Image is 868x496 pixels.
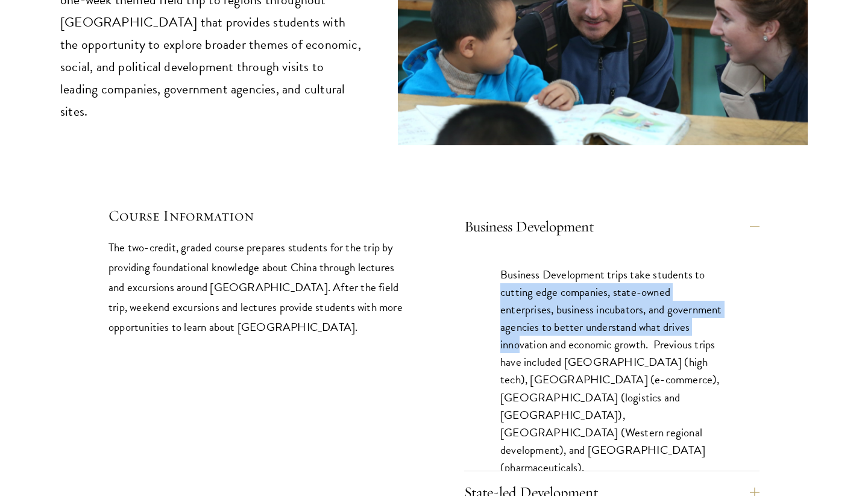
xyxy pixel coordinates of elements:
[108,206,404,226] h5: Course Information
[500,266,723,476] p: Business Development trips take students to cutting edge companies, state-owned enterprises, busi...
[464,212,759,241] button: Business Development
[108,237,404,337] p: The two-credit, graded course prepares students for the trip by providing foundational knowledge ...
